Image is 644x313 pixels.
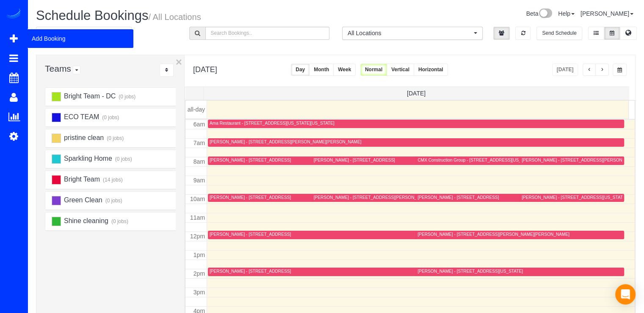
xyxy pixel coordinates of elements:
div: [PERSON_NAME] - [STREET_ADDRESS] [210,157,291,163]
span: 3pm [193,289,205,296]
span: 7am [193,140,205,146]
div: [PERSON_NAME] - [STREET_ADDRESS] [314,157,395,163]
button: All Locations [342,27,483,40]
img: New interface [538,8,552,20]
span: All Locations [348,29,472,37]
span: 1pm [193,252,205,258]
button: Horizontal [414,64,448,76]
span: Sparkling Home [63,155,112,162]
small: (14 jobs) [102,177,122,183]
div: [PERSON_NAME] - [STREET_ADDRESS][PERSON_NAME] [314,195,430,200]
div: [PERSON_NAME] - [STREET_ADDRESS] [417,195,499,200]
i: Sort Teams [165,67,168,73]
small: (0 jobs) [106,135,124,141]
button: Month [309,64,334,76]
button: Vertical [387,64,414,76]
span: 10am [190,196,205,202]
div: [PERSON_NAME] - [STREET_ADDRESS] [210,268,291,274]
span: [DATE] [407,90,426,97]
small: (0 jobs) [110,218,128,224]
span: Bright Team [63,176,100,183]
button: All Bookings (14) [36,27,132,48]
button: Send Schedule [536,27,582,40]
div: [PERSON_NAME] - [STREET_ADDRESS][US_STATE] [417,268,522,274]
a: Beta [526,10,552,17]
span: Teams [45,64,71,73]
div: CMX Construction Group - [STREET_ADDRESS][US_STATE] [417,157,535,163]
span: 11am [190,214,205,221]
span: 2pm [193,270,205,277]
div: [PERSON_NAME] - [STREET_ADDRESS][US_STATE] [522,195,627,200]
span: pristine clean [63,134,104,141]
span: 9am [193,177,205,184]
span: all-day [188,106,205,113]
div: [PERSON_NAME] - [STREET_ADDRESS] [210,232,291,237]
span: 8am [193,158,205,165]
span: Schedule Bookings [36,8,148,23]
img: Automaid Logo [5,8,22,20]
div: [PERSON_NAME] - [STREET_ADDRESS] [210,195,291,200]
span: ECO TEAM [63,113,99,120]
button: Day [291,64,310,76]
small: / All Locations [148,12,201,22]
small: (0 jobs) [101,115,119,120]
div: ... [160,64,174,77]
small: (0 jobs) [118,94,136,100]
span: Shine cleaning [63,217,108,224]
span: 12pm [190,233,205,240]
span: Add Booking [28,29,133,48]
button: [DATE] [552,64,578,76]
div: [PERSON_NAME] - [STREET_ADDRESS][PERSON_NAME][PERSON_NAME] [210,139,361,145]
div: [PERSON_NAME] - [STREET_ADDRESS][PERSON_NAME][PERSON_NAME] [417,232,569,237]
button: Normal [360,64,387,76]
small: (0 jobs) [114,156,132,162]
a: [PERSON_NAME] [580,10,633,17]
span: Green Clean [63,196,102,204]
button: × [176,56,182,67]
div: [PERSON_NAME] - [STREET_ADDRESS][PERSON_NAME] [522,157,638,163]
h2: [DATE] [193,64,217,74]
div: Open Intercom Messenger [615,284,636,305]
small: (0 jobs) [104,198,122,204]
div: Ama Restaurant - [STREET_ADDRESS][US_STATE][US_STATE] [210,120,334,126]
button: Week [333,64,356,76]
span: Bright Team - DC [63,92,116,100]
input: Search Bookings.. [205,27,330,40]
span: 6am [193,121,205,128]
a: Help [558,10,575,17]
